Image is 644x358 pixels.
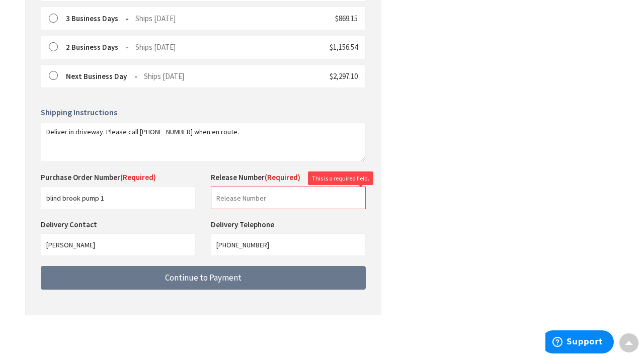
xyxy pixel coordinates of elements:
[41,172,156,183] label: Purchase Order Number
[66,14,129,23] strong: 3 Business Days
[41,107,117,117] span: Shipping Instructions
[41,220,100,229] label: Delivery Contact
[144,71,184,81] span: Ships [DATE]
[545,330,614,355] iframe: Opens a widget where you can find more information
[308,171,373,185] div: This is a required field.
[330,42,358,52] span: $1,156.54
[135,42,176,52] span: Ships [DATE]
[120,172,156,182] span: (Required)
[165,272,242,283] span: Continue to Payment
[211,187,366,209] input: Release Number
[211,220,277,229] label: Delivery Telephone
[211,172,300,183] label: Release Number
[66,71,137,81] strong: Next Business Day
[66,42,129,52] strong: 2 Business Days
[265,172,300,182] span: (Required)
[330,71,358,81] span: $2,297.10
[335,14,358,23] span: $869.15
[41,266,366,290] button: Continue to Payment
[135,14,176,23] span: Ships [DATE]
[41,187,196,209] input: Purchase Order Number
